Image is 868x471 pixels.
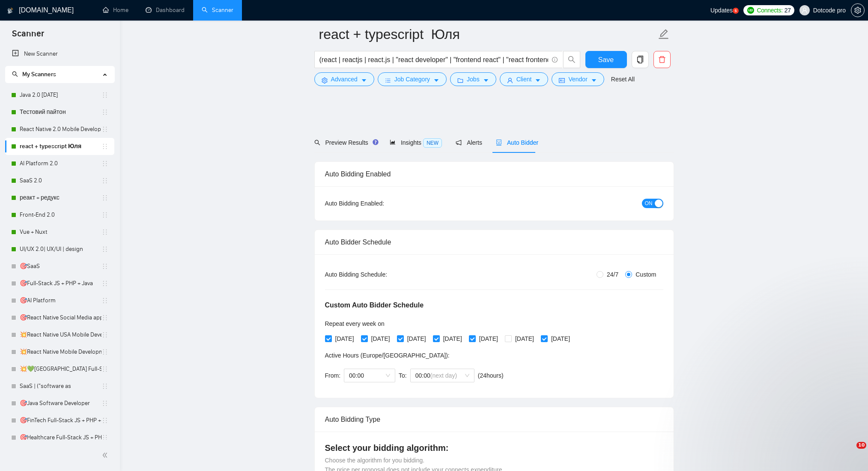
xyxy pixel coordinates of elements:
li: AI Platform 2.0 [5,155,114,172]
span: Auto Bidder [496,139,538,146]
li: Java 2.0 03.04.2025 [5,86,114,104]
span: search [12,71,18,77]
span: holder [101,263,108,270]
div: Tooltip anchor [372,138,379,146]
span: Alerts [456,139,482,146]
li: SaaS 2.0 [5,172,114,189]
span: ( 24 hours) [478,372,504,379]
span: holder [101,92,108,98]
span: setting [322,77,328,83]
span: My Scanners [12,71,56,78]
a: react + typescript Юля [20,138,101,155]
a: реакт + редукс [20,189,101,206]
li: Front-End 2.0 [5,206,114,224]
a: 5 [733,8,739,14]
button: settingAdvancedcaret-down [314,72,374,86]
a: 🎯FinTech Full-Stack JS + PHP + Java [20,412,101,429]
span: search [564,56,580,63]
span: To: [399,372,407,379]
a: 💥React Native USA Mobile Development [20,326,101,343]
span: holder [101,194,108,201]
a: searchScanner [202,6,233,14]
img: logo [7,4,13,18]
a: 🎯React Native Social Media app ([DATE] апдейт) [20,309,101,326]
button: Save [585,51,627,68]
h5: Custom Auto Bidder Schedule [325,300,424,310]
button: search [563,51,580,68]
a: SaaS 2.0 [20,172,101,189]
a: 🎯Healthcare Full-Stack JS + PHP + Java [20,429,101,446]
iframe: Intercom live chat [839,442,859,462]
button: idcardVendorcaret-down [552,72,604,86]
span: edit [658,29,669,40]
span: holder [101,246,108,253]
span: From: [325,372,341,379]
span: copy [632,56,648,63]
li: React Native 2.0 Mobile Development [5,121,114,138]
input: Search Freelance Jobs... [319,54,548,65]
img: upwork-logo.png [747,7,754,14]
span: holder [101,314,108,321]
span: Jobs [467,75,480,84]
a: 🎯SaaS [20,258,101,275]
span: Scanner [5,27,51,45]
li: 🎯AI Platform [5,292,114,309]
span: My Scanners [22,71,56,78]
span: Client [516,75,532,84]
span: [DATE] [512,334,537,343]
span: [DATE] [332,334,358,343]
span: Active Hours ( Europe/[GEOGRAPHIC_DATA] ): [325,352,450,359]
span: Insights [390,139,442,146]
div: Auto Bidding Schedule: [325,270,438,279]
a: 🎯AI Platform [20,292,101,309]
button: barsJob Categorycaret-down [378,72,447,86]
li: 💥React Native USA Mobile Development [5,326,114,343]
span: holder [101,383,108,390]
a: Reset All [611,75,635,84]
span: Repeat every week on [325,320,385,327]
span: info-circle [552,57,558,63]
span: double-left [102,451,110,459]
span: notification [456,140,462,146]
li: Тестовий пайтон [5,104,114,121]
span: 24/7 [603,270,622,279]
button: delete [653,51,671,68]
a: AI Platform 2.0 [20,155,101,172]
h4: Select your bidding algorithm: [325,442,663,454]
span: folder [457,77,463,83]
a: Vue + Nuxt [20,224,101,241]
span: holder [101,160,108,167]
span: robot [496,140,502,146]
a: Тестовий пайтон [20,104,101,121]
a: UI/UX 2.0| UX/UI | design [20,241,101,258]
span: Updates [710,7,733,14]
li: реакт + редукс [5,189,114,206]
button: folderJobscaret-down [450,72,496,86]
a: 💥React Native Mobile Development [20,343,101,361]
span: user [802,7,808,13]
span: search [314,140,320,146]
div: Auto Bidder Schedule [325,230,663,254]
span: caret-down [591,77,597,83]
li: 💥💚USA Full-Stack JS + PHP + Java [5,361,114,378]
span: holder [101,212,108,218]
a: Java 2.0 [DATE] [20,86,101,104]
a: Front-End 2.0 [20,206,101,224]
li: New Scanner [5,45,114,63]
span: Save [598,54,614,65]
span: caret-down [361,77,367,83]
span: holder [101,126,108,133]
a: 🎯Full-Stack JS + PHP + Java [20,275,101,292]
div: Auto Bidding Enabled [325,162,663,186]
span: 27 [784,6,791,15]
span: ON [645,199,653,208]
text: 5 [735,9,737,13]
span: caret-down [483,77,489,83]
li: 🎯React Native Social Media app (12.09.2024 апдейт) [5,309,114,326]
span: bars [385,77,391,83]
span: Advanced [331,75,358,84]
span: [DATE] [440,334,465,343]
li: 🎯Full-Stack JS + PHP + Java [5,275,114,292]
li: react + typescript Юля [5,138,114,155]
span: holder [101,280,108,287]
